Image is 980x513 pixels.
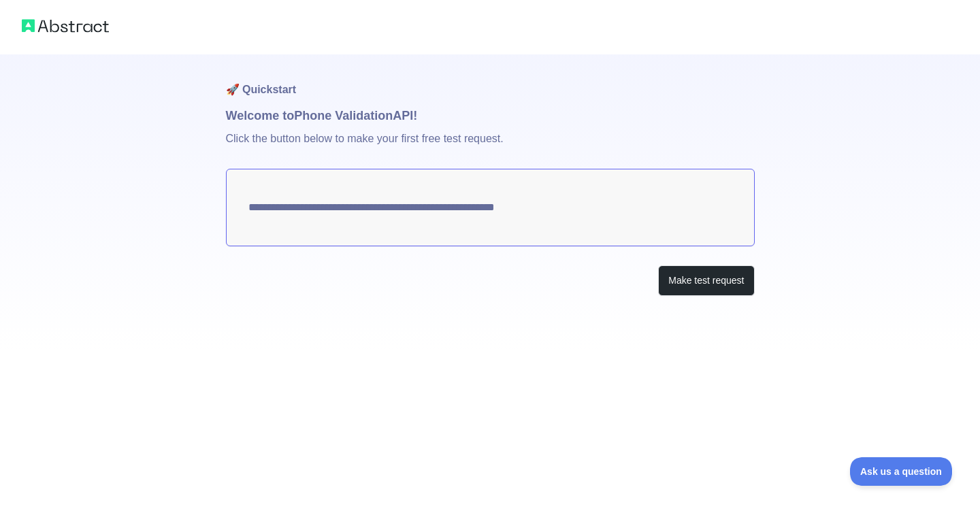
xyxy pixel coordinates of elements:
h1: 🚀 Quickstart [226,54,755,106]
p: Click the button below to make your first free test request. [226,125,755,169]
iframe: Toggle Customer Support [850,457,953,486]
button: Make test request [658,265,754,296]
img: Abstract logo [22,16,109,35]
h1: Welcome to Phone Validation API! [226,106,755,125]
